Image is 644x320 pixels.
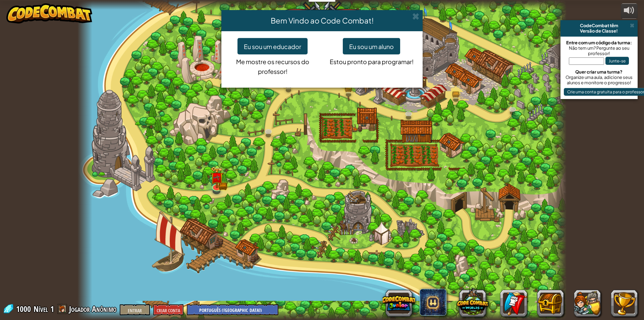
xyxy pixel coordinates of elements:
[349,43,394,50] font: Eu sou um aluno
[330,58,414,65] font: Estou pronto para programar!
[237,38,308,54] button: Eu sou um educador
[343,38,400,54] button: Eu sou um aluno
[236,58,309,75] font: Me mostre os recursos do professor!
[244,43,301,50] font: Eu sou um educador
[271,16,374,25] font: Bem Vindo ao Code Combat!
